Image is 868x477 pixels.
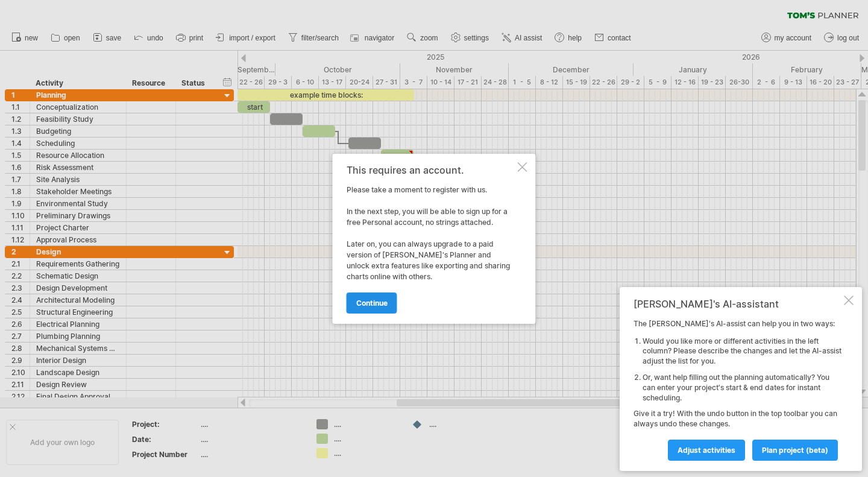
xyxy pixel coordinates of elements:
li: Or, want help filling out the planning automatically? You can enter your project's start & end da... [643,373,841,403]
a: continue [347,292,397,314]
div: The [PERSON_NAME]'s AI-assist can help you in two ways: Give it a try! With the undo button in th... [634,319,841,460]
a: plan project (beta) [752,440,838,461]
li: Would you like more or different activities in the left column? Please describe the changes and l... [643,336,841,367]
span: continue [356,299,388,308]
div: [PERSON_NAME]'s AI-assistant [634,298,841,310]
span: Adjust activities [678,446,735,455]
div: This requires an account. [347,165,515,175]
span: plan project (beta) [762,446,828,455]
div: Please take a moment to register with us. In the next step, you will be able to sign up for a fre... [347,165,515,313]
a: Adjust activities [668,440,745,461]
